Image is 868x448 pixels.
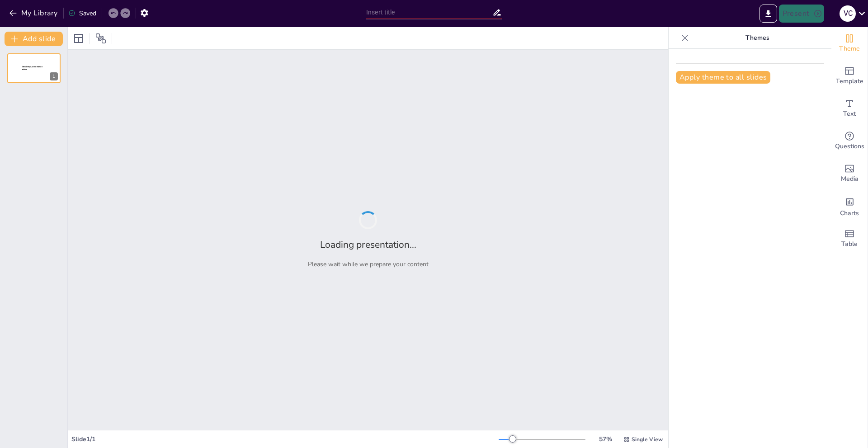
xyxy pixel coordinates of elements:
div: 57 % [594,435,616,443]
span: Sendsteps presentation editor [22,66,42,71]
div: Saved [68,9,96,18]
span: Questions [835,141,864,151]
div: 1 [7,53,61,83]
span: Table [841,239,858,249]
span: Template [836,76,863,86]
p: Please wait while we prepare your content [308,260,429,269]
div: Add charts and graphs [831,190,868,222]
span: Charts [840,208,859,218]
div: Add images, graphics, shapes or video [831,157,868,190]
div: Slide 1 / 1 [71,435,499,443]
button: Present [779,5,824,23]
div: Change the overall theme [831,27,868,60]
span: Media [841,174,859,184]
span: Position [95,33,106,44]
div: Get real-time input from your audience [831,125,868,157]
button: My Library [7,6,61,20]
span: Single View [632,436,663,443]
div: Add a table [831,222,868,255]
p: Themes [692,27,822,49]
div: 1 [50,72,58,80]
div: Layout [71,31,86,46]
span: Text [843,109,856,119]
div: Add ready made slides [831,60,868,92]
button: Add slide [5,32,63,46]
button: Apply theme to all slides [676,71,770,84]
h2: Loading presentation... [320,238,416,251]
div: Add text boxes [831,92,868,125]
button: Export to PowerPoint [759,5,777,23]
button: v c [840,5,856,23]
div: v c [840,5,856,22]
span: Theme [839,44,860,54]
input: Insert title [366,6,492,19]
